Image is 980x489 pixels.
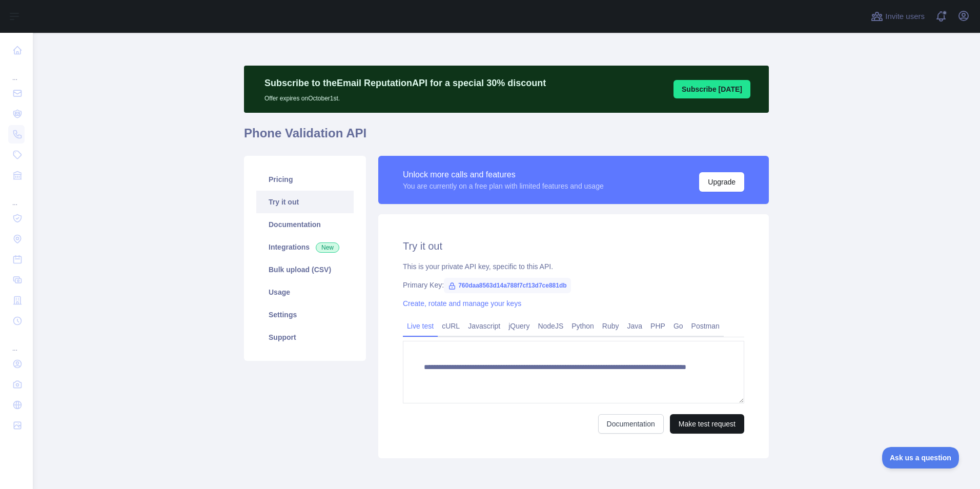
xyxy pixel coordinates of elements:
div: Primary Key: [403,280,744,290]
a: Create, rotate and manage your keys [403,299,521,308]
a: PHP [646,318,669,334]
a: Documentation [598,414,664,434]
a: NodeJS [534,318,567,334]
div: ... [8,187,25,207]
p: Subscribe to the Email Reputation API for a special 30 % discount [264,76,546,90]
a: Settings [256,303,354,326]
a: Integrations New [256,236,354,258]
a: Java [623,318,647,334]
a: Ruby [598,318,623,334]
span: New [316,242,339,253]
div: This is your private API key, specific to this API. [403,261,744,272]
button: Upgrade [699,172,744,192]
span: Invite users [885,11,925,23]
a: Go [669,318,687,334]
a: cURL [438,318,464,334]
div: Unlock more calls and features [403,169,604,181]
a: Postman [687,318,724,334]
h2: Try it out [403,239,744,253]
div: ... [8,332,25,353]
a: Javascript [464,318,504,334]
div: You are currently on a free plan with limited features and usage [403,181,604,191]
div: ... [8,62,25,82]
button: Make test request [670,414,744,434]
button: Invite users [869,8,927,25]
h1: Phone Validation API [244,125,769,150]
a: Usage [256,281,354,303]
a: Pricing [256,168,354,191]
a: Bulk upload (CSV) [256,258,354,281]
a: Try it out [256,191,354,213]
p: Offer expires on October 1st. [264,90,546,103]
a: Python [567,318,598,334]
a: Live test [403,318,438,334]
a: Support [256,326,354,349]
a: Documentation [256,213,354,236]
button: Subscribe [DATE] [673,80,750,98]
span: 760daa8563d14a788f7cf13d7ce881db [444,278,571,293]
a: jQuery [504,318,534,334]
iframe: Toggle Customer Support [882,447,959,468]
